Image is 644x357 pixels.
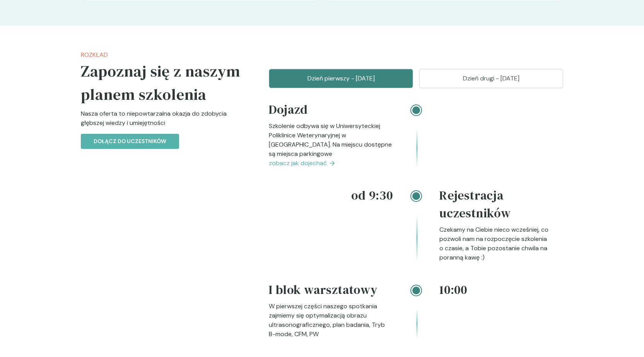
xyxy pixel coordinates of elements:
p: Czekamy na Ciebie nieco wcześniej, co pozwoli nam na rozpoczęcie szkolenia o czasie, a Tobie pozo... [439,225,564,262]
span: zobacz jak dojechać [269,159,327,168]
h4: Rejestracja uczestników [439,186,564,225]
a: Dołącz do uczestników [81,137,179,145]
button: Dołącz do uczestników [81,134,179,149]
p: Rozkład [81,50,244,60]
h4: Dojazd [269,101,393,121]
p: Szkolenie odbywa się w Uniwersyteckiej Poliklinice Weterynaryjnej w [GEOGRAPHIC_DATA]. Na miejscu... [269,121,393,159]
p: Dzień pierwszy - [DATE] [278,74,403,83]
h4: 10:00 [439,281,564,299]
h4: od 9:30 [269,186,393,204]
p: Nasza oferta to niepowtarzalna okazja do zdobycia głębszej wiedzy i umiejętności [81,109,244,134]
h5: Zapoznaj się z naszym planem szkolenia [81,60,244,106]
button: Dzień pierwszy - [DATE] [269,69,413,88]
p: Dzień drugi - [DATE] [429,74,554,83]
p: Dołącz do uczestników [94,137,166,145]
a: zobacz jak dojechać [269,159,393,168]
button: Dzień drugi - [DATE] [419,69,564,88]
h4: I blok warsztatowy [269,281,393,302]
p: W pierwszej części naszego spotkania zajmiemy się optymalizacją obrazu ultrasonograficznego, plan... [269,302,393,339]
